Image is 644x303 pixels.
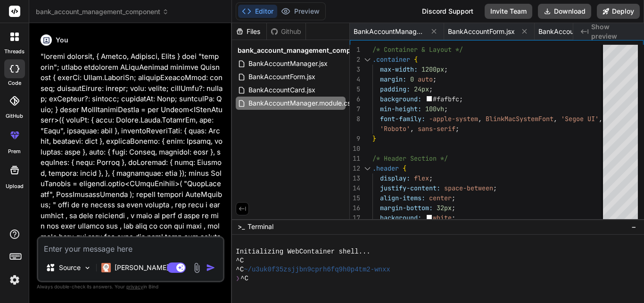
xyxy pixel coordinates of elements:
span: bank_account_management_component [238,46,370,55]
span: 24px [414,85,429,93]
span: BankAccountCard.jsx [538,27,605,36]
span: background: [380,95,421,103]
div: 3 [350,65,360,74]
div: 15 [350,193,360,203]
span: BankAccountForm.jsx [248,71,316,82]
button: Preview [277,5,323,18]
span: >_ [238,222,245,231]
div: 16 [350,203,360,213]
button: Editor [238,5,277,18]
div: 8 [350,114,360,124]
span: sans-serif [418,124,455,133]
div: 10 [350,144,360,154]
span: { [414,55,418,64]
span: align-items: [380,194,425,202]
span: ; [493,184,497,192]
div: Click to collapse the range. [361,55,373,65]
img: Pick Models [83,264,91,272]
span: 1200px [421,65,444,74]
span: center [429,194,452,202]
span: BankAccountManager.module.css [248,98,355,109]
span: ; [444,65,448,74]
span: auto [418,75,433,83]
span: ^C [236,265,244,274]
label: code [8,79,21,87]
span: ; [433,75,437,83]
div: Files [232,27,266,36]
span: ; [452,194,455,202]
label: prem [8,147,21,156]
button: Deploy [597,4,640,19]
span: margin-bottom: [380,204,433,212]
span: padding: [380,85,410,93]
label: Upload [6,182,24,190]
div: 6 [350,94,360,104]
span: ; [429,174,433,182]
button: Download [538,4,591,19]
span: Terminal [248,222,273,231]
span: bank_account_management_component [36,7,169,16]
span: ; [444,105,448,113]
span: .container [372,55,410,64]
span: #fafbfc [433,95,460,103]
div: 11 [350,154,360,164]
div: Github [267,27,305,36]
span: − [631,222,636,231]
span: 'Segoe UI' [561,115,599,123]
div: 5 [350,84,360,94]
span: display: [380,174,410,182]
p: [PERSON_NAME] 4 S.. [115,263,185,272]
span: ; [452,204,455,212]
span: Initializing WebContainer shell... [236,247,370,256]
div: 14 [350,183,360,193]
label: threads [4,48,25,56]
button: Invite Team [485,4,532,19]
span: /* Container & Layout */ [372,45,463,54]
img: attachment [191,262,202,273]
span: privacy [126,284,143,289]
span: 'Roboto' [380,124,410,133]
span: { [403,164,406,172]
img: Claude 4 Sonnet [101,263,111,272]
span: ^C [240,274,248,283]
span: font-family: [380,115,425,123]
div: 12 [350,164,360,173]
button: − [629,219,638,234]
span: , [478,115,482,123]
span: Show preview [591,22,636,41]
span: 32px [437,204,452,212]
span: BankAccountManager.jsx [248,58,329,69]
img: icon [206,263,215,272]
span: margin: [380,75,406,83]
span: , [410,124,414,133]
div: 13 [350,173,360,183]
span: BlinkMacSystemFont [486,115,553,123]
span: } [372,134,376,143]
span: BankAccountCard.jsx [248,84,316,96]
span: /* Header Section */ [372,154,448,163]
span: background: [380,213,421,222]
span: ; [429,85,433,93]
div: 17 [350,213,360,223]
span: flex [414,174,429,182]
span: ; [455,124,459,133]
div: Discord Support [416,4,479,19]
span: justify-content: [380,184,440,192]
p: "loremi dolorsit, { Ametco, Adipisci, Elits } doei "temporin"; utlabo etdolorem ALiquAenimad mini... [41,51,223,285]
h6: You [56,35,68,45]
p: Source [59,263,81,272]
span: BankAccountManager.jsx [354,27,424,36]
div: 1 [350,45,360,55]
div: 2 [350,55,360,65]
div: Click to collapse the range. [361,164,373,173]
div: 4 [350,74,360,84]
span: white [433,213,452,222]
img: settings [7,272,23,288]
p: Always double-check its answers. Your in Bind [37,282,224,291]
span: , [599,115,603,123]
span: ; [452,213,456,222]
span: BankAccountForm.jsx [448,27,515,36]
span: , [553,115,557,123]
div: 7 [350,104,360,114]
span: ~/u3uk0f35zsjjbn9cprh6fq9h0p4tm2-wnxx [244,265,390,274]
